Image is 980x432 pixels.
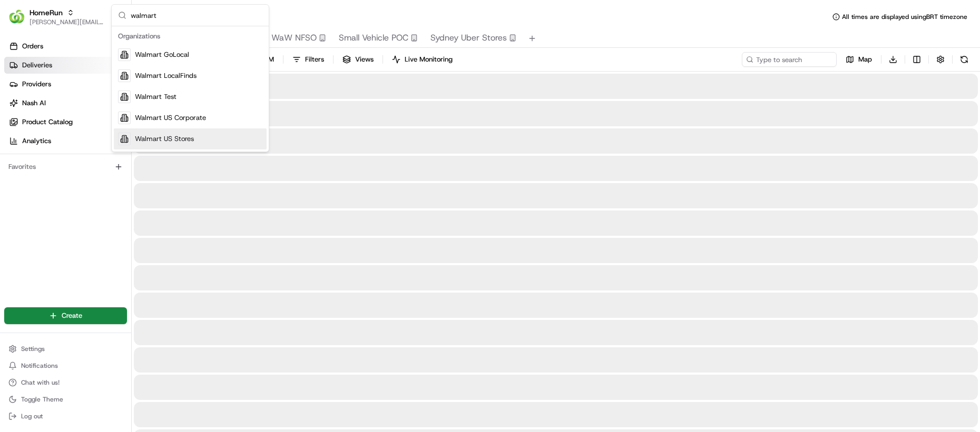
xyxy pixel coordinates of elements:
span: [DATE] [93,163,115,172]
button: Views [338,52,378,67]
span: All times are displayed using BRT timezone [842,13,967,21]
img: 1736555255976-a54dd68f-1ca7-489b-9aae-adbdc363a1c4 [11,101,30,119]
img: Mariam Aslam [11,153,27,170]
span: Create [62,311,82,320]
img: 1736555255976-a54dd68f-1ca7-489b-9aae-adbdc363a1c4 [21,164,30,172]
span: Notifications [21,361,58,370]
div: Start new chat [47,101,173,111]
div: Past conversations [11,137,67,145]
button: Settings [4,341,127,356]
button: Filters [288,52,329,67]
button: Toggle Theme [4,392,127,407]
span: Views [355,55,374,64]
div: 💻 [89,236,97,245]
button: Map [841,52,877,67]
span: Deliveries [22,61,52,70]
a: 💻API Documentation [85,231,173,250]
span: [PERSON_NAME] [33,163,85,172]
a: Deliveries [4,57,131,74]
span: Product Catalog [22,117,73,127]
span: Orders [22,42,43,51]
button: Log out [4,409,127,424]
div: Favorites [4,158,127,175]
button: HomeRun [30,7,63,18]
span: API Documentation [100,235,169,246]
a: Powered byPylon [74,260,128,269]
span: Walmart Test [135,92,177,102]
span: Small Vehicle POC [339,32,408,44]
span: • [87,192,91,200]
span: Analytics [22,136,51,146]
img: HomeRun [8,8,25,25]
span: Walmart LocalFinds [135,71,197,81]
span: Walmart US Corporate [135,113,206,123]
a: Analytics [4,133,131,149]
div: Organizations [114,28,267,44]
div: 📗 [11,236,19,245]
span: • [87,163,91,172]
div: We're available if you need us! [47,111,145,119]
button: Create [4,307,127,324]
span: Nash AI [22,98,46,108]
a: Providers [4,76,131,93]
img: Nash [11,11,32,32]
img: Lucas Ferreira [11,182,27,198]
button: Notifications [4,358,127,373]
button: Start new chat [179,104,192,116]
input: Clear [27,68,174,79]
img: 4988371391238_9404d814bf3eb2409008_72.png [22,101,41,119]
span: [PERSON_NAME] [33,192,85,200]
span: Live Monitoring [405,55,453,64]
span: Settings [21,345,45,353]
input: Type to search [742,52,837,67]
div: Suggestions [112,26,269,152]
button: Live Monitoring [387,52,457,67]
span: Walmart US Stores [135,134,194,144]
span: Providers [22,79,51,89]
p: Welcome 👋 [11,42,192,59]
span: Log out [21,412,43,420]
span: Sydney Uber Stores [430,32,507,44]
a: Nash AI [4,95,131,112]
button: HomeRunHomeRun[PERSON_NAME][EMAIL_ADDRESS][DOMAIN_NAME] [4,4,109,29]
span: Filters [305,55,324,64]
span: WaW NFSO [271,32,317,44]
span: Pylon [105,261,128,269]
span: Walmart GoLocal [135,50,189,59]
a: 📗Knowledge Base [6,231,85,250]
button: [PERSON_NAME][EMAIL_ADDRESS][DOMAIN_NAME] [30,18,105,26]
input: Search... [131,5,262,26]
span: Map [858,55,872,64]
button: See all [163,135,192,147]
a: Product Catalog [4,114,131,130]
button: Refresh [957,52,972,67]
span: Toggle Theme [21,395,63,404]
a: Orders [4,38,131,55]
span: Chat with us! [21,378,60,387]
span: Knowledge Base [21,235,81,246]
button: Chat with us! [4,375,127,390]
span: [DATE] [93,192,115,200]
